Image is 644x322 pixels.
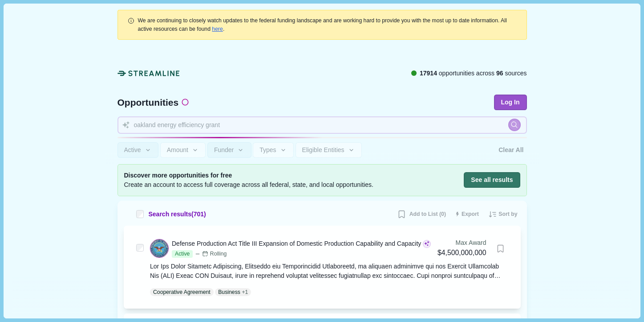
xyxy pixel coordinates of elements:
button: Funder [207,142,251,158]
button: Bookmark this grant. [493,241,508,256]
span: + 1 [242,288,248,296]
button: See all results [464,172,520,188]
span: opportunities across sources [420,69,527,78]
button: Export results to CSV (250 max) [452,207,482,221]
span: 17914 [420,70,437,77]
input: Search for funding [117,116,527,134]
div: Lor Ips Dolor Sitametc Adipiscing, Elitseddo eiu Temporincidid Utlaboreetd, ma aliquaen adminimve... [150,262,508,281]
span: Active [124,146,141,154]
span: We are continuing to closely watch updates to the federal funding landscape and are working hard ... [138,17,507,32]
span: Discover more opportunities for free [124,171,373,180]
button: Amount [160,142,206,158]
img: DOD.png [150,239,168,257]
div: $4,500,000,000 [437,248,486,259]
span: Search results ( 701 ) [149,210,206,219]
span: Funder [214,146,234,154]
div: Max Award [437,238,486,248]
button: Eligible Entities [296,142,362,158]
button: Sort by [485,207,521,221]
p: Cooperative Agreement [153,288,211,296]
span: Types [259,146,276,154]
span: Eligible Entities [302,146,344,154]
button: Active [117,142,159,158]
button: Log In [494,95,527,110]
span: Opportunities [117,98,179,107]
button: Add to List (0) [394,207,449,221]
div: Defense Production Act Title III Expansion of Domestic Production Capability and Capacity [172,239,421,248]
span: 96 [496,70,503,77]
span: Create an account to access full coverage across all federal, state, and local opportunities. [124,180,373,190]
span: Active [172,250,193,258]
button: Clear All [495,142,527,158]
button: Types [253,142,294,158]
span: Amount [167,146,188,154]
a: Defense Production Act Title III Expansion of Domestic Production Capability and CapacityActiveRo... [150,238,508,296]
div: . [138,17,517,33]
p: Business [218,288,240,296]
a: here [212,26,223,32]
div: Rolling [202,250,227,258]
